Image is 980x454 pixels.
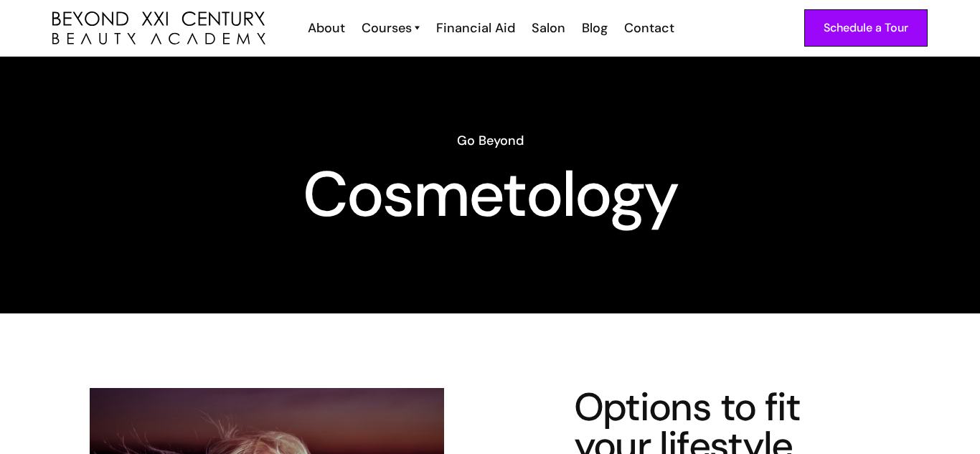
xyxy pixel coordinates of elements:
[582,19,608,37] div: Blog
[427,19,522,37] a: Financial Aid
[824,19,908,37] div: Schedule a Tour
[532,19,565,37] div: Salon
[362,19,412,37] div: Courses
[615,19,682,37] a: Contact
[298,19,352,37] a: About
[52,169,928,220] h1: Cosmetology
[52,131,928,150] h6: Go Beyond
[804,9,928,47] a: Schedule a Tour
[52,11,265,45] img: beyond 21st century beauty academy logo
[308,19,345,37] div: About
[52,11,265,45] a: home
[624,19,674,37] div: Contact
[522,19,573,37] a: Salon
[436,19,515,37] div: Financial Aid
[573,19,615,37] a: Blog
[362,19,420,37] a: Courses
